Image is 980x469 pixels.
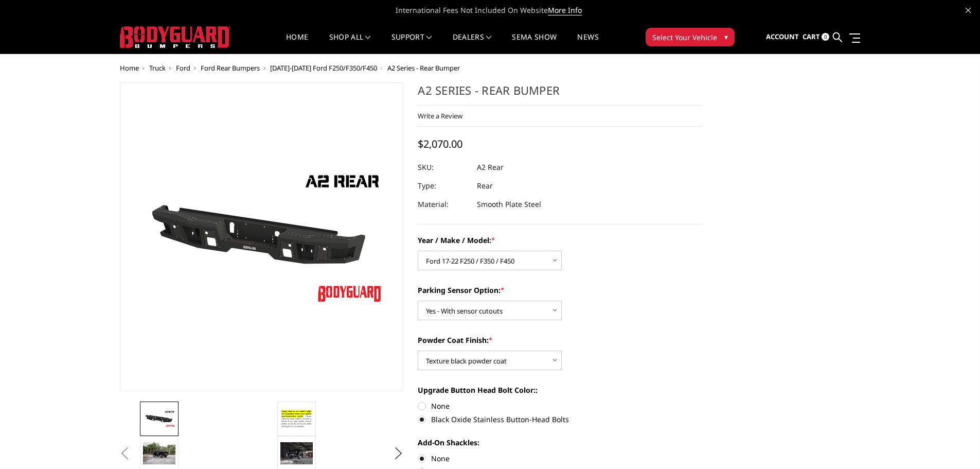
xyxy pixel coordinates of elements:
[418,285,702,296] label: Parking Sensor Option:
[418,111,462,120] a: Write a Review
[646,28,735,46] button: Select Your Vehicle
[418,453,702,464] label: None
[120,63,139,73] a: Home
[143,410,175,428] img: A2 Series - Rear Bumper
[280,442,313,464] img: A2 Series - Rear Bumper
[418,82,702,106] h1: A2 Series - Rear Bumper
[766,23,799,51] a: Account
[176,63,190,73] a: Ford
[548,5,582,15] a: More Info
[477,177,493,195] dd: Rear
[390,446,406,461] button: Next
[652,32,717,43] span: Select Your Vehicle
[803,32,820,41] span: Cart
[120,26,230,48] img: BODYGUARD BUMPERS
[329,33,371,54] a: shop all
[418,235,702,246] label: Year / Make / Model:
[512,33,557,54] a: SEMA Show
[453,33,492,54] a: Dealers
[418,177,469,195] dt: Type:
[117,446,133,461] button: Previous
[201,63,260,73] a: Ford Rear Bumpers
[822,33,829,41] span: 0
[766,32,799,41] span: Account
[418,335,702,345] label: Powder Coat Finish:
[418,158,469,177] dt: SKU:
[418,437,702,448] label: Add-On Shackles:
[143,442,175,464] img: A2 Series - Rear Bumper
[418,401,702,411] label: None
[418,385,702,395] label: Upgrade Button Head Bolt Color::
[803,23,829,51] a: Cart 0
[418,195,469,214] dt: Material:
[418,137,462,151] span: $2,070.00
[477,195,541,214] dd: Smooth Plate Steel
[724,31,728,42] span: ▾
[477,158,504,177] dd: A2 Rear
[149,63,166,73] a: Truck
[280,408,313,430] img: A2 Series - Rear Bumper
[929,420,980,469] iframe: Chat Widget
[418,414,702,425] label: Black Oxide Stainless Button-Head Bolts
[577,33,598,54] a: News
[387,63,460,73] span: A2 Series - Rear Bumper
[120,82,404,391] a: A2 Series - Rear Bumper
[286,33,308,54] a: Home
[270,63,377,73] a: [DATE]-[DATE] Ford F250/F350/F450
[391,33,432,54] a: Support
